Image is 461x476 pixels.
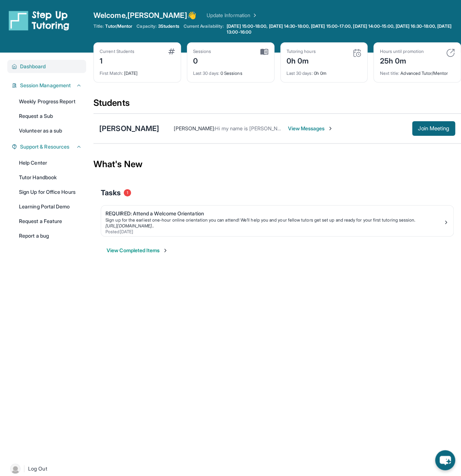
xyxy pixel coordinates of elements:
a: Update Information [207,12,258,19]
a: Learning Portal Demo [15,200,86,213]
span: Capacity: [137,23,157,29]
span: Hi my name is [PERSON_NAME] and I am [PERSON_NAME]'s mom. [215,125,370,131]
a: REQUIRED: Attend a Welcome OrientationSign up for the earliest one-hour online orientation you ca... [101,206,453,236]
div: 1 [100,54,134,66]
span: Last 30 days : [193,70,219,76]
button: Join Meeting [412,121,455,136]
div: 0h 0m [287,54,316,66]
img: Chevron Right [250,12,258,19]
span: First Match : [100,70,123,76]
div: 25h 0m [380,54,423,66]
span: Session Management [20,82,71,89]
span: Tutor/Mentor [105,23,132,29]
button: Support & Resources [17,143,82,150]
div: Tutoring hours [287,49,316,54]
span: Log Out [28,465,47,472]
span: View Messages [288,125,333,132]
div: Hours until promotion [380,49,423,54]
div: Advanced Tutor/Mentor [380,66,455,76]
img: Chevron-Right [327,126,333,131]
a: Sign Up for Office Hours [15,185,86,199]
span: 3 Students [158,23,179,29]
span: Next title : [380,70,399,76]
img: logo [9,10,69,31]
div: [DATE] [100,66,175,76]
img: user-img [10,464,20,474]
button: Dashboard [17,63,82,70]
a: Request a Feature [15,215,86,228]
div: Sessions [193,49,211,54]
span: Join Meeting [418,126,449,131]
button: Session Management [17,82,82,89]
a: Report a bug [15,229,86,242]
img: card [260,49,268,55]
div: REQUIRED: Attend a Welcome Orientation [105,210,443,217]
a: [URL][DOMAIN_NAME].. [105,223,154,229]
a: Tutor Handbook [15,171,86,184]
img: card [168,49,175,54]
div: 0 Sessions [193,66,268,76]
button: chat-button [435,450,455,470]
span: Support & Resources [20,143,69,150]
div: 0h 0m [287,66,362,76]
div: What's New [93,148,461,180]
div: Sign up for the earliest one-hour online orientation you can attend! We’ll help you and your fell... [105,217,443,223]
span: Title: [93,23,104,29]
span: [DATE] 15:00-18:00, [DATE] 14:30-18:00, [DATE] 15:00-17:00, [DATE] 14:00-15:00, [DATE] 16:30-18:0... [227,23,460,35]
a: [DATE] 15:00-18:00, [DATE] 14:30-18:00, [DATE] 15:00-17:00, [DATE] 14:00-15:00, [DATE] 16:30-18:0... [225,23,461,35]
span: [PERSON_NAME] : [174,125,215,131]
span: Tasks [101,188,121,198]
div: Posted [DATE] [105,229,443,235]
div: Current Students [100,49,134,54]
a: Help Center [15,156,86,169]
a: Weekly Progress Report [15,95,86,108]
img: card [353,49,361,57]
span: Welcome, [PERSON_NAME] 👋 [93,10,196,20]
span: 1 [124,189,131,196]
span: | [23,464,25,473]
img: card [446,49,455,57]
span: Last 30 days : [287,70,313,76]
div: [PERSON_NAME] [99,123,159,134]
button: View Completed Items [107,247,168,254]
a: Request a Sub [15,110,86,123]
div: Students [93,97,461,113]
a: Volunteer as a sub [15,124,86,137]
div: 0 [193,54,211,66]
span: Dashboard [20,63,46,70]
span: Current Availability: [184,23,224,35]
